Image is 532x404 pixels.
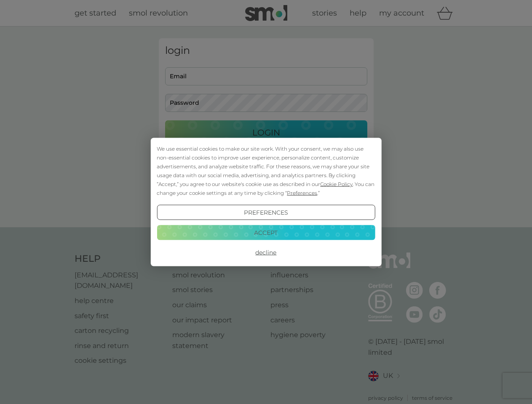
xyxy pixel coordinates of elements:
[157,225,375,240] button: Accept
[157,245,375,260] button: Decline
[157,144,375,197] div: We use essential cookies to make our site work. With your consent, we may also use non-essential ...
[150,138,381,266] div: Cookie Consent Prompt
[157,205,375,220] button: Preferences
[287,190,317,196] span: Preferences
[320,181,353,187] span: Cookie Policy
